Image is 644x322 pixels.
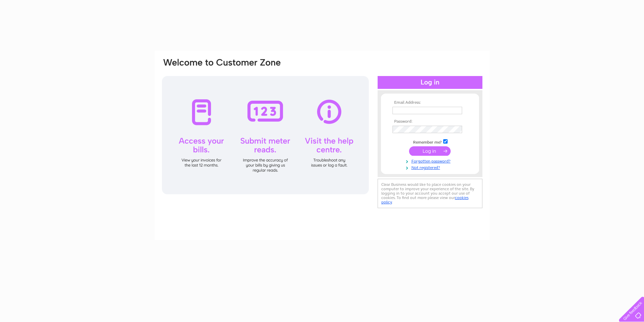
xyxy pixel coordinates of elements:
[381,195,469,204] a: cookies policy
[392,164,469,170] a: Not registered?
[391,119,469,124] th: Password:
[409,146,451,156] input: Submit
[392,157,469,164] a: Forgotten password?
[378,179,482,208] div: Clear Business would like to place cookies on your computer to improve your experience of the sit...
[391,138,469,145] td: Remember me?
[391,100,469,105] th: Email Address:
